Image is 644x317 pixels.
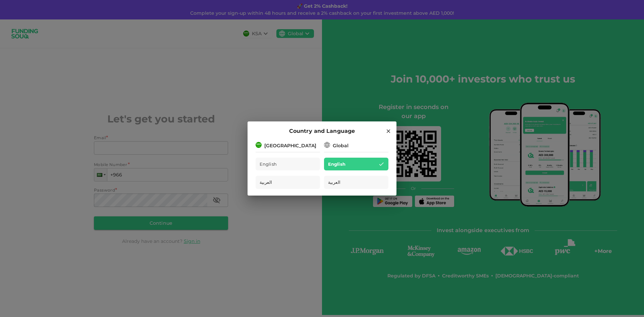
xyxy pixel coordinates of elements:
[328,160,345,168] span: English
[333,142,348,149] div: Global
[260,178,272,186] span: العربية
[256,142,262,148] img: flag-sa.b9a346574cdc8950dd34b50780441f57.svg
[328,178,340,186] span: العربية
[289,127,355,136] span: Country and Language
[260,160,277,168] span: English
[264,142,316,149] div: [GEOGRAPHIC_DATA]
